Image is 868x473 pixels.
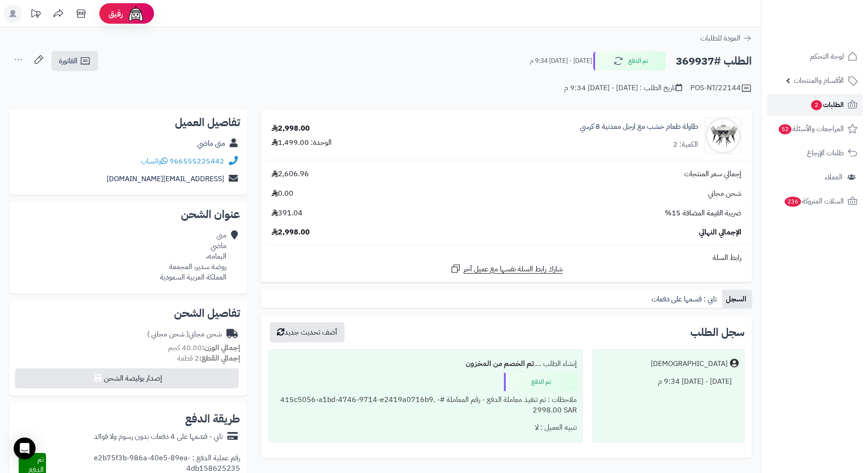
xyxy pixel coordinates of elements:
div: 2,998.00 [272,123,310,134]
span: ( شحن مجاني ) [147,329,189,340]
span: شحن مجاني [708,188,741,199]
div: تنبيه العميل : لا [274,419,576,437]
span: رفيق [108,8,123,19]
button: تم الدفع [593,51,666,71]
a: تابي : قسمها على دفعات [648,290,722,308]
div: شحن مجاني [147,329,222,340]
h2: تفاصيل العميل [16,117,240,128]
small: [DATE] - [DATE] 9:34 م [530,56,592,66]
a: [EMAIL_ADDRESS][DOMAIN_NAME] [107,173,224,184]
span: طلبات الإرجاع [807,147,844,159]
button: أضف تحديث جديد [270,322,344,342]
span: الطلبات [810,98,844,111]
span: العودة للطلبات [700,33,740,44]
a: 966555225442 [169,156,224,167]
a: الفاتورة [51,51,98,71]
a: منى ماضي [197,138,225,149]
div: تابي - قسّمها على 4 دفعات بدون رسوم ولا فوائد [94,432,223,442]
span: 2 [811,100,822,110]
button: إصدار بوليصة الشحن [15,368,239,388]
span: لوحة التحكم [810,50,844,63]
h2: تفاصيل الشحن [16,308,240,319]
a: السلات المتروكة236 [767,190,863,212]
img: logo-2.png [806,25,859,44]
a: السجل [722,290,752,308]
a: الطلبات2 [767,94,863,116]
span: الإجمالي النهائي [699,227,741,238]
small: 2 قطعة [177,353,240,364]
a: العملاء [767,166,863,188]
div: رابط السلة [265,253,748,263]
span: المراجعات والأسئلة [778,122,844,135]
img: ai-face.png [127,5,145,23]
span: 52 [779,124,791,134]
span: 391.04 [272,208,303,219]
div: الكمية: 2 [673,139,698,150]
span: شارك رابط السلة نفسها مع عميل آخر [463,264,563,275]
a: شارك رابط السلة نفسها مع عميل آخر [450,263,563,275]
span: الفاتورة [59,56,77,66]
div: منى ماضي اليمامه، روضة سدير، المجمعة المملكة العربية السعودية [160,230,226,282]
div: تاريخ الطلب : [DATE] - [DATE] 9:34 م [564,83,682,93]
div: الوحدة: 1,499.00 [272,137,332,148]
span: إجمالي سعر المنتجات [684,169,741,179]
span: 2,606.96 [272,169,309,179]
div: Open Intercom Messenger [14,437,36,459]
div: تم الدفع [504,373,577,391]
a: واتساب [141,156,168,167]
h2: عنوان الشحن [16,209,240,220]
div: ملاحظات : تم تنفيذ معاملة الدفع - رقم المعاملة #415c5056-a1bd-4746-9714-e2419a0716b9. - 2998.00 SAR [274,391,576,419]
span: 236 [785,197,801,207]
strong: إجمالي الوزن: [202,342,240,353]
b: تم الخصم من المخزون [466,358,534,369]
a: طاولة طعام خشب مع ارجل معدنية 8 كرسي [580,122,698,132]
span: 0.00 [272,188,293,199]
div: [DEMOGRAPHIC_DATA] [651,359,728,369]
div: [DATE] - [DATE] 9:34 م [598,373,739,391]
div: POS-NT/22144 [690,83,752,94]
strong: إجمالي القطع: [199,353,240,364]
a: طلبات الإرجاع [767,142,863,164]
span: 2,998.00 [272,227,310,238]
span: الأقسام والمنتجات [794,74,844,87]
h3: سجل الطلب [690,327,745,338]
a: لوحة التحكم [767,46,863,67]
div: إنشاء الطلب .... [274,355,576,373]
img: 1667416676-BR14T+DC150-90x90.png [705,117,741,154]
a: المراجعات والأسئلة52 [767,118,863,140]
h2: طريقة الدفع [185,413,240,424]
span: العملاء [825,171,842,183]
small: 40.00 كجم [168,342,240,353]
h2: الطلب #369937 [676,52,752,71]
span: ضريبة القيمة المضافة 15% [665,208,741,219]
a: العودة للطلبات [700,33,752,44]
a: تحديثات المنصة [24,5,47,25]
span: السلات المتروكة [784,195,844,208]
